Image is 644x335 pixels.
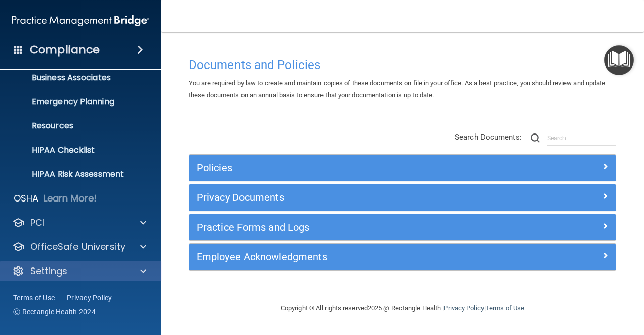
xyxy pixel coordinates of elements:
[7,169,144,179] p: HIPAA Risk Assessment
[197,192,502,203] h5: Privacy Documents
[197,222,502,233] h5: Practice Forms and Logs
[197,251,502,262] h5: Employee Acknowledgments
[12,217,146,229] a: PCI
[7,73,144,83] p: Business Associates
[197,249,608,265] a: Employee Acknowledgments
[219,292,586,324] div: Copyright © All rights reserved 2025 @ Rectangle Health | |
[12,265,146,277] a: Settings
[13,293,55,303] a: Terms of Use
[7,97,144,107] p: Emergency Planning
[7,145,144,155] p: HIPAA Checklist
[189,58,616,72] h4: Documents and Policies
[444,304,484,312] a: Privacy Policy
[12,11,149,31] img: PMB logo
[67,293,112,303] a: Privacy Policy
[455,132,522,142] span: Search Documents:
[14,192,39,205] p: OSHA
[486,304,524,312] a: Terms of Use
[197,162,502,173] h5: Policies
[531,133,540,143] img: ic-search.3b580494.png
[30,241,125,253] p: OfficeSafe University
[12,241,146,253] a: OfficeSafe University
[44,192,97,205] p: Learn More!
[30,43,100,57] h4: Compliance
[7,121,144,131] p: Resources
[30,265,67,277] p: Settings
[547,130,616,146] input: Search
[13,307,96,317] span: Ⓒ Rectangle Health 2024
[197,160,608,176] a: Policies
[470,263,632,304] iframe: Drift Widget Chat Controller
[197,189,608,206] a: Privacy Documents
[189,79,606,99] span: You are required by law to create and maintain copies of these documents on file in your office. ...
[197,219,608,235] a: Practice Forms and Logs
[604,45,634,75] button: Open Resource Center
[30,217,44,229] p: PCI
